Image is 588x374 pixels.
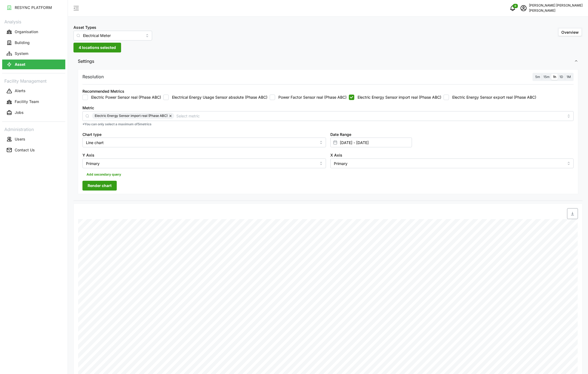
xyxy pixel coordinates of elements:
[2,59,65,70] a: Asset
[82,88,124,94] div: Recommended Metrics
[82,73,104,80] p: Resolution
[73,24,96,30] label: Asset Types
[561,30,579,35] span: Overview
[2,2,65,13] a: RESYNC PLATFORM
[73,55,583,68] button: Settings
[82,181,117,191] button: Render chart
[95,113,168,119] span: Electric Energy Sensor import real (Phase ABC)
[330,132,351,138] label: Date Range
[2,37,65,48] a: Building
[2,86,65,96] a: Alerts
[79,43,116,52] span: 4 locations selected
[2,17,65,25] p: Analysis
[515,4,516,8] span: 0
[559,75,563,79] span: 1D
[275,95,347,100] label: Power Factor Sensor real (Phase ABC)
[2,107,65,118] a: Jobs
[82,132,101,138] label: Chart type
[2,38,65,48] button: Building
[2,97,65,107] button: Facility Team
[176,113,564,119] input: Select metric
[15,40,30,45] p: Building
[15,5,52,10] p: RESYNC PLATFORM
[2,77,65,85] p: Facility Management
[82,152,94,158] label: Y Axis
[2,3,65,13] button: RESYNC PLATFORM
[2,96,65,107] a: Facility Team
[449,95,536,100] label: Electric Energy Sensor export real (Phase ABC)
[15,51,28,56] p: System
[2,48,65,59] a: System
[2,145,65,155] button: Contact Us
[15,99,39,104] p: Facility Team
[15,110,24,115] p: Jobs
[73,43,121,52] button: 4 locations selected
[567,75,571,79] span: 1M
[2,26,65,37] a: Organisation
[2,86,65,96] button: Alerts
[82,138,326,147] input: Select chart type
[330,138,412,147] input: Select date range
[78,55,574,68] span: Settings
[88,181,112,190] span: Render chart
[15,62,25,67] p: Asset
[553,75,556,79] span: 1h
[73,68,583,201] div: Settings
[15,88,26,93] p: Alerts
[529,3,583,8] p: [PERSON_NAME] [PERSON_NAME]
[518,3,529,14] button: schedule
[87,171,121,178] span: Add secondary query
[82,105,94,111] label: Metric
[2,125,65,133] p: Administration
[82,158,326,168] input: Select Y axis
[15,29,38,35] p: Organisation
[330,158,574,168] input: Select X axis
[543,75,550,79] span: 15m
[2,49,65,58] button: System
[535,75,540,79] span: 5m
[2,145,65,155] a: Contact Us
[2,108,65,118] button: Jobs
[88,95,161,100] label: Electric Power Sensor real (Phase ABC)
[507,3,518,14] button: notifications
[2,134,65,144] button: Users
[169,95,267,100] label: Electrical Energy Usage Sensor absolute (Phase ABC)
[529,8,583,13] p: [PERSON_NAME]
[15,136,25,142] p: Users
[82,170,125,179] button: Add secondary query
[2,27,65,37] button: Organisation
[2,60,65,69] button: Asset
[330,152,342,158] label: X Axis
[2,134,65,145] a: Users
[15,147,35,153] p: Contact Us
[82,122,574,127] p: *You can only select a maximum of 5 metrics
[354,95,441,100] label: Electric Energy Sensor import real (Phase ABC)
